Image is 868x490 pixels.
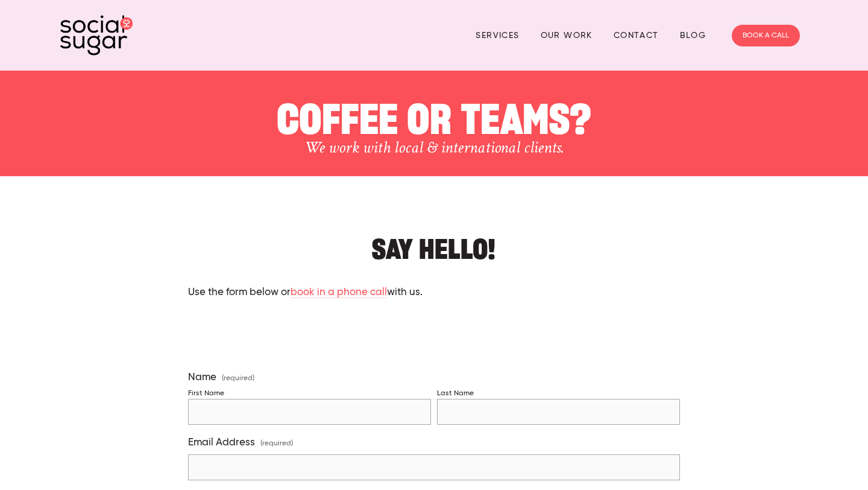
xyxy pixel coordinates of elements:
[291,287,387,299] a: book in a phone call
[188,436,255,449] span: Email Address
[188,371,216,384] span: Name
[188,389,224,398] div: First Name
[437,389,474,398] div: Last Name
[222,375,254,382] span: (required)
[541,26,593,45] a: Our Work
[614,26,659,45] a: Contact
[260,436,293,452] span: (required)
[476,26,519,45] a: Services
[188,285,679,301] p: Use the form below or with us.
[112,89,756,138] h1: COFFEE OR TEAMS?
[732,25,800,46] a: BOOK A CALL
[680,26,706,45] a: Blog
[112,138,756,158] h3: We work with local & international clients.
[60,15,133,56] img: SocialSugar
[188,224,679,261] h2: Say hello!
